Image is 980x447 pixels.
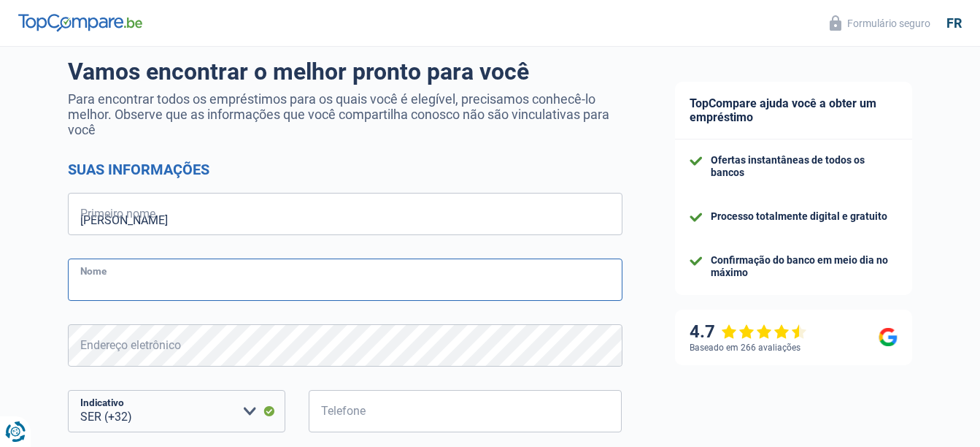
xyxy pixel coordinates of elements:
div: Ofertas instantâneas de todos os bancos [711,154,898,179]
h1: Vamos encontrar o melhor pronto para você [68,58,622,85]
p: Para encontrar todos os empréstimos para os quais você é elegível, precisamos conhecê-lo melhor. ... [68,91,622,137]
div: Baseado em 266 avaliações [690,343,800,353]
div: Fr [946,15,962,31]
img: Anúncio [4,347,4,348]
div: 4.7 [690,321,807,343]
img: TopCompare Logo [18,14,142,31]
div: Processo totalmente digital e gratuito [711,210,887,223]
input: 401020304 [309,390,622,432]
div: TopCompare ajuda você a obter um empréstimo [675,82,912,140]
button: Formulário seguro [821,11,939,35]
h2: Suas informações [68,161,622,178]
div: Confirmação do banco em meio dia no máximo [711,254,898,279]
